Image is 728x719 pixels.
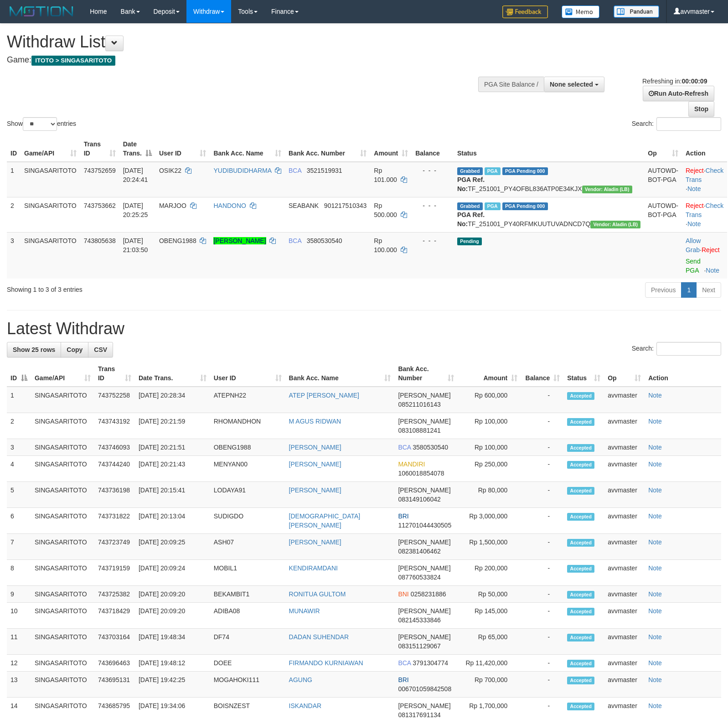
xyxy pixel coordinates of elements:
td: avvmaster [604,655,645,672]
td: SINGASARITOTO [31,629,94,655]
td: SINGASARITOTO [31,482,94,508]
td: 6 [7,508,31,534]
td: ATEPNH22 [210,387,285,413]
td: [DATE] 20:09:20 [135,586,210,603]
span: ITOTO > SINGASARITOTO [31,56,115,66]
h1: Latest Withdraw [7,320,721,338]
td: SINGASARITOTO [31,586,94,603]
span: MARJOO [159,202,186,209]
div: PGA Site Balance / [478,77,544,92]
td: 743719159 [94,560,135,586]
span: Marked by avvmaster [485,167,501,175]
span: [PERSON_NAME] [398,633,450,641]
td: 3 [7,439,31,456]
td: - [521,603,563,629]
span: [PERSON_NAME] [398,607,450,615]
a: Note [648,633,662,641]
td: avvmaster [604,672,645,698]
a: Note [648,590,662,598]
a: 1 [681,282,697,298]
td: SINGASARITOTO [31,413,94,439]
span: Accepted [567,565,594,573]
td: [DATE] 20:21:59 [135,413,210,439]
span: Accepted [567,513,594,521]
a: [PERSON_NAME] [289,460,341,468]
td: [DATE] 20:21:51 [135,439,210,456]
td: SINGASARITOTO [21,162,80,197]
td: MENYAN00 [210,456,285,482]
span: Marked by avvmaster [485,202,501,210]
td: 743703164 [94,629,135,655]
td: · · [682,162,727,197]
td: 1 [7,387,31,413]
td: TF_251001_PY40RFMKUUTUVADNCD7Q [454,197,644,232]
td: 11 [7,629,31,655]
td: Rp 250,000 [458,456,521,482]
td: 743725382 [94,586,135,603]
td: SINGASARITOTO [31,456,94,482]
th: Action [682,136,727,162]
td: 743731822 [94,508,135,534]
select: Showentries [23,117,57,131]
span: Accepted [567,392,594,400]
th: ID: activate to sort column descending [7,361,31,387]
span: Copy 0258231886 to clipboard [411,590,446,598]
span: [PERSON_NAME] [398,486,450,494]
span: Rp 100.000 [374,237,397,253]
span: [PERSON_NAME] [398,418,450,425]
td: AUTOWD-BOT-PGA [644,162,682,197]
td: 743743192 [94,413,135,439]
th: ID [7,136,21,162]
td: Rp 1,500,000 [458,534,521,560]
td: BEKAMBIT1 [210,586,285,603]
span: PGA Pending [502,202,548,210]
td: RHOMANDHON [210,413,285,439]
td: avvmaster [604,586,645,603]
td: 743723749 [94,534,135,560]
td: - [521,508,563,534]
span: Accepted [567,608,594,616]
span: [PERSON_NAME] [398,564,450,572]
td: [DATE] 20:15:41 [135,482,210,508]
a: CSV [88,342,113,357]
span: Copy 112701044430505 to clipboard [398,522,451,529]
th: Amount: activate to sort column ascending [370,136,412,162]
span: Rp 101.000 [374,167,397,183]
span: Copy 006701059842508 to clipboard [398,685,451,693]
b: PGA Ref. No: [457,176,485,192]
a: Check Trans [686,167,723,183]
th: User ID: activate to sort column ascending [210,361,285,387]
td: [DATE] 20:28:34 [135,387,210,413]
td: - [521,387,563,413]
td: [DATE] 20:09:20 [135,603,210,629]
label: Show entries [7,117,76,131]
td: ADIBA08 [210,603,285,629]
th: Balance: activate to sort column ascending [521,361,563,387]
span: Copy 3580530540 to clipboard [307,237,342,244]
span: Vendor URL: https://dashboard.q2checkout.com/secure [582,186,632,193]
span: Copy 087760533824 to clipboard [398,574,440,581]
div: - - - [415,201,450,210]
td: avvmaster [604,560,645,586]
a: [PERSON_NAME] [289,486,341,494]
span: Copy 083149106042 to clipboard [398,496,440,503]
td: avvmaster [604,413,645,439]
a: Send PGA [686,258,701,274]
a: DADAN SUHENDAR [289,633,349,641]
th: Bank Acc. Name: activate to sort column ascending [210,136,285,162]
td: - [521,482,563,508]
span: BCA [289,167,301,174]
td: avvmaster [604,387,645,413]
span: PGA Pending [502,167,548,175]
td: 743744240 [94,456,135,482]
span: Copy 3580530540 to clipboard [413,444,448,451]
td: 3 [7,232,21,279]
td: avvmaster [604,508,645,534]
span: Accepted [567,487,594,495]
td: Rp 100,000 [458,413,521,439]
td: - [521,534,563,560]
span: Copy 901217510343 to clipboard [324,202,367,209]
td: SINGASARITOTO [31,655,94,672]
span: Copy 085211016143 to clipboard [398,401,440,408]
span: Copy 3791304774 to clipboard [413,659,448,667]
